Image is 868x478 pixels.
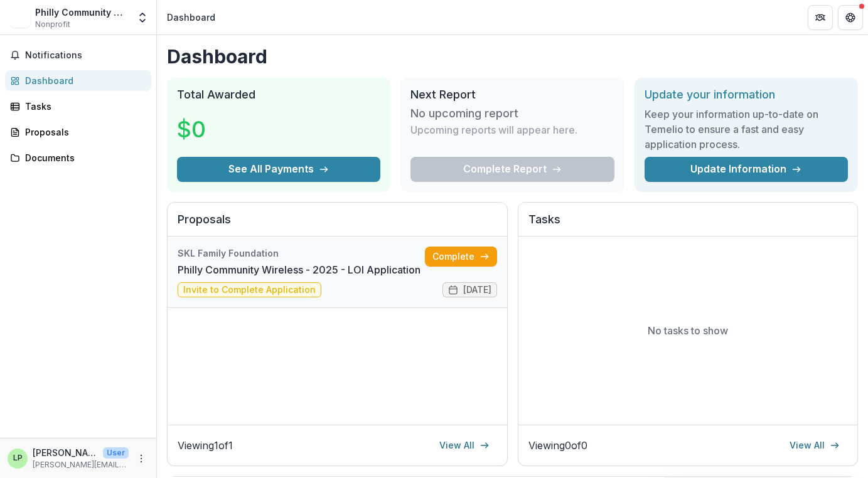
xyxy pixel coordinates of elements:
div: Tasks [25,100,141,113]
span: Nonprofit [35,19,70,30]
a: Tasks [5,96,151,117]
button: See All Payments [177,157,380,182]
p: No tasks to show [648,323,728,338]
button: Notifications [5,45,151,65]
a: Update Information [645,157,848,182]
div: Leanne Przybylowski [13,454,23,462]
a: Dashboard [5,70,151,91]
div: Dashboard [167,11,215,24]
p: Viewing 0 of 0 [528,438,587,453]
h2: Tasks [528,213,848,236]
h2: Next Report [410,88,614,102]
h3: Keep your information up-to-date on Temelio to ensure a fast and easy application process. [645,107,848,152]
a: Proposals [5,122,151,142]
a: View All [782,435,847,455]
button: Partners [808,5,833,30]
h2: Update your information [645,88,848,102]
span: Notifications [25,50,146,61]
p: [PERSON_NAME] [33,446,98,459]
a: View All [432,435,497,455]
a: Documents [5,147,151,168]
p: [PERSON_NAME][EMAIL_ADDRESS][DOMAIN_NAME] [33,459,129,470]
h2: Total Awarded [177,88,380,102]
div: Proposals [25,125,141,139]
h3: No upcoming report [410,107,518,120]
img: Philly Community Wireless [10,8,30,28]
button: Open entity switcher [134,5,151,30]
p: User [103,447,129,459]
p: Viewing 1 of 1 [178,438,233,453]
h3: $0 [177,112,271,146]
button: Get Help [838,5,863,30]
h1: Dashboard [167,45,858,68]
div: Philly Community Wireless [35,6,129,19]
div: Dashboard [25,74,141,87]
a: Complete [425,247,497,267]
nav: breadcrumb [162,8,220,26]
a: Philly Community Wireless - 2025 - LOI Application [178,262,421,277]
div: Documents [25,151,141,164]
p: Upcoming reports will appear here. [410,122,577,137]
h2: Proposals [178,213,497,236]
button: More [134,451,149,466]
